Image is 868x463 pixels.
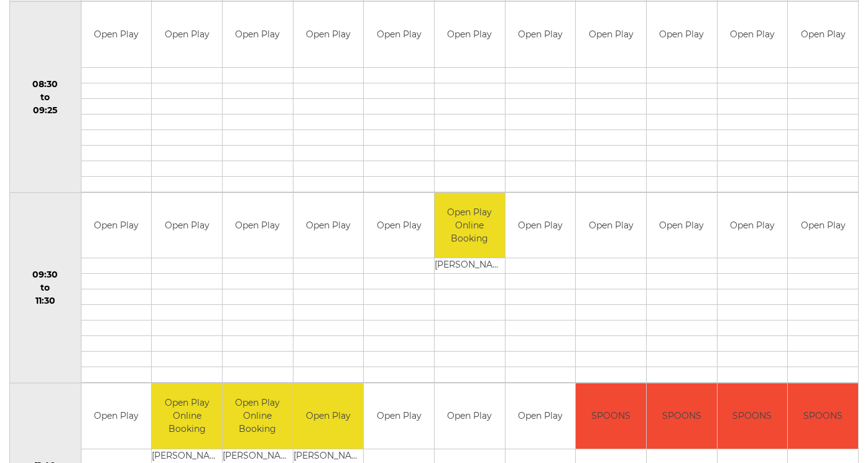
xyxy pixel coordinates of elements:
[223,193,293,258] td: Open Play
[788,2,858,67] td: Open Play
[293,2,364,67] td: Open Play
[152,2,222,67] td: Open Play
[506,383,576,449] td: Open Play
[576,193,646,258] td: Open Play
[718,193,788,258] td: Open Play
[81,383,152,449] td: Open Play
[435,258,505,274] td: [PERSON_NAME]
[293,193,364,258] td: Open Play
[788,383,858,449] td: SPOONS
[10,192,81,383] td: 09:30 to 11:30
[506,2,576,67] td: Open Play
[718,2,788,67] td: Open Play
[293,383,364,449] td: Open Play
[364,193,434,258] td: Open Play
[223,2,293,67] td: Open Play
[81,193,152,258] td: Open Play
[10,2,81,193] td: 08:30 to 09:25
[647,383,717,449] td: SPOONS
[223,383,293,449] td: Open Play Online Booking
[364,2,434,67] td: Open Play
[364,383,434,449] td: Open Play
[576,383,646,449] td: SPOONS
[788,193,858,258] td: Open Play
[647,193,717,258] td: Open Play
[435,193,505,258] td: Open Play Online Booking
[152,193,222,258] td: Open Play
[576,2,646,67] td: Open Play
[152,383,222,449] td: Open Play Online Booking
[435,2,505,67] td: Open Play
[718,383,788,449] td: SPOONS
[506,193,576,258] td: Open Play
[435,383,505,449] td: Open Play
[647,2,717,67] td: Open Play
[81,2,152,67] td: Open Play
